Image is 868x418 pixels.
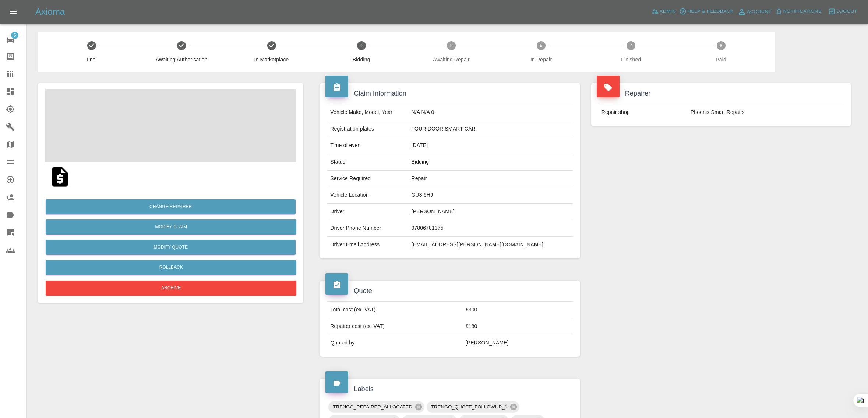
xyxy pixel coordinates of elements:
[46,281,296,296] button: Archive
[688,104,844,121] td: Phoenix Smart Repairs
[325,286,574,296] h4: Quote
[48,165,72,189] img: qt_1S7vqQA4aDea5wMjnbOcBvmz
[4,3,22,21] button: Open drawer
[360,43,363,48] text: 4
[409,56,493,63] span: Awaiting Repair
[650,6,678,17] a: Admin
[597,89,846,99] h4: Repairer
[327,204,408,220] td: Driver
[408,121,572,137] td: FOUR DOOR SMART CAR
[325,89,574,99] h4: Claim Information
[46,240,296,255] button: Modify Quote
[660,7,676,16] span: Admin
[408,171,572,187] td: Repair
[427,401,519,413] div: TRENGO_QUOTE_FOLLOWUP_1
[229,56,313,63] span: In Marketplace
[327,104,408,121] td: Vehicle Make, Model, Year
[773,6,823,17] button: Notifications
[408,154,572,171] td: Bidding
[35,6,65,18] h5: Axioma
[408,137,572,154] td: [DATE]
[463,302,573,318] td: £300
[327,154,408,171] td: Status
[679,56,763,63] span: Paid
[327,302,462,318] td: Total cost (ex. VAT)
[325,384,574,394] h4: Labels
[599,104,688,121] td: Repair shop
[46,260,296,275] button: Rollback
[320,56,403,63] span: Bidding
[328,403,417,411] span: TRENGO_REPAIRER_ALLOCATED
[630,43,632,48] text: 7
[826,6,859,17] button: Logout
[327,237,408,253] td: Driver Email Address
[11,32,18,39] span: 5
[450,43,453,48] text: 5
[408,187,572,204] td: GU8 6HJ
[328,401,424,413] div: TRENGO_REPAIRER_ALLOCATED
[463,335,573,351] td: [PERSON_NAME]
[46,199,296,214] button: Change Repairer
[50,56,134,63] span: Fnol
[687,7,733,16] span: Help & Feedback
[327,121,408,137] td: Registration plates
[747,8,772,16] span: Account
[677,6,735,17] button: Help & Feedback
[327,171,408,187] td: Service Required
[327,335,462,351] td: Quoted by
[140,56,223,63] span: Awaiting Authorisation
[408,237,572,253] td: [EMAIL_ADDRESS][PERSON_NAME][DOMAIN_NAME]
[408,204,572,220] td: [PERSON_NAME]
[540,43,543,48] text: 6
[836,7,857,16] span: Logout
[327,187,408,204] td: Vehicle Location
[589,56,673,63] span: Finished
[427,403,512,411] span: TRENGO_QUOTE_FOLLOWUP_1
[499,56,583,63] span: In Repair
[327,220,408,237] td: Driver Phone Number
[408,220,572,237] td: 07806781375
[408,104,572,121] td: N/A N/A 0
[327,137,408,154] td: Time of event
[463,318,573,335] td: £180
[783,7,822,16] span: Notifications
[327,318,462,335] td: Repairer cost (ex. VAT)
[46,219,296,235] a: Modify Claim
[720,43,722,48] text: 8
[735,6,773,18] a: Account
